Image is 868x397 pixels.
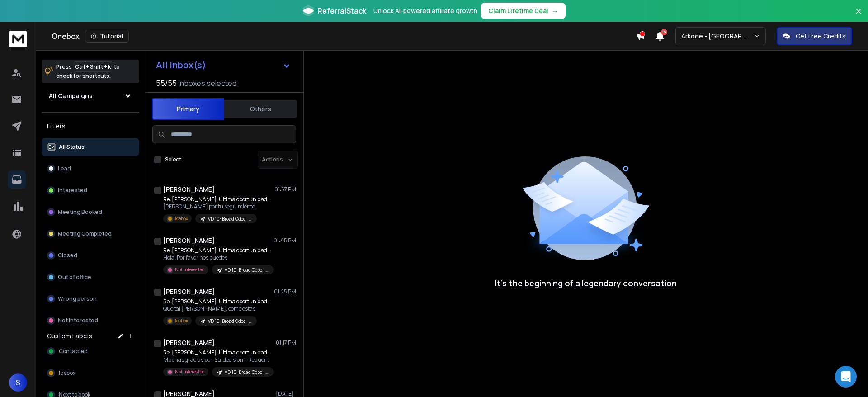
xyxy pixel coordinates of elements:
[163,287,215,296] h1: [PERSON_NAME]
[179,78,236,89] h3: Inboxes selected
[495,277,677,289] p: It’s the beginning of a legendary conversation
[149,56,298,74] button: All Inbox(s)
[58,230,112,237] p: Meeting Completed
[853,5,864,27] button: Close banner
[373,6,477,15] p: Unlock AI-powered affiliate growth
[42,312,139,330] button: Not Interested
[163,196,272,203] p: Re: [PERSON_NAME], Última oportunidad para
[163,247,272,254] p: Re: [PERSON_NAME], Última oportunidad para
[835,366,857,388] div: Open Intercom Messenger
[225,369,268,376] p: VD 10: Broad Odoo_Campaign - ARKODE
[661,29,667,35] span: 15
[163,203,272,210] p: [PERSON_NAME] por tu seguimiento.
[796,32,846,41] p: Get Free Credits
[225,267,268,274] p: VD 10: Broad Odoo_Campaign - ARKODE
[59,348,88,355] span: Contacted
[552,6,558,15] span: →
[777,27,852,45] button: Get Free Credits
[163,305,272,312] p: Que tal [PERSON_NAME], como estás
[163,236,215,245] h1: [PERSON_NAME]
[224,99,297,119] button: Others
[163,254,272,261] p: Hola! Por favor nos puedes
[42,87,139,105] button: All Campaigns
[42,225,139,243] button: Meeting Completed
[42,364,139,382] button: Icebox
[58,317,98,324] p: Not Interested
[9,373,27,392] button: S
[42,138,139,156] button: All Status
[58,295,97,302] p: Wrong person
[42,203,139,221] button: Meeting Booked
[165,156,181,163] label: Select
[58,252,77,259] p: Closed
[59,369,75,377] span: Icebox
[175,369,205,375] p: Not Interested
[276,339,296,346] p: 01:17 PM
[58,187,87,194] p: Interested
[47,331,92,340] h3: Custom Labels
[74,61,112,72] span: Ctrl + Shift + k
[42,290,139,308] button: Wrong person
[208,318,251,325] p: VD 10: Broad Odoo_Campaign - ARKODE
[175,317,188,324] p: Icebox
[481,3,566,19] button: Claim Lifetime Deal→
[42,268,139,286] button: Out of office
[152,98,224,120] button: Primary
[175,266,205,273] p: Not Interested
[156,61,206,70] h1: All Inbox(s)
[274,288,296,295] p: 01:25 PM
[49,91,93,100] h1: All Campaigns
[42,181,139,199] button: Interested
[85,30,129,43] button: Tutorial
[175,215,188,222] p: Icebox
[163,298,272,305] p: Re: [PERSON_NAME], Última oportunidad para
[163,356,272,364] p: Muchas gracias por Su decision. Requeriríamos
[681,32,754,41] p: Arkode - [GEOGRAPHIC_DATA]
[163,338,215,347] h1: [PERSON_NAME]
[42,120,139,132] h3: Filters
[317,5,366,16] span: ReferralStack
[208,216,251,222] p: VD 10: Broad Odoo_Campaign - ARKODE
[52,30,636,43] div: Onebox
[42,160,139,178] button: Lead
[163,349,272,356] p: Re: [PERSON_NAME], Última oportunidad para
[59,143,85,151] p: All Status
[274,237,296,244] p: 01:45 PM
[56,62,120,80] p: Press to check for shortcuts.
[58,208,102,216] p: Meeting Booked
[42,246,139,265] button: Closed
[42,342,139,360] button: Contacted
[156,78,177,89] span: 55 / 55
[58,165,71,172] p: Lead
[58,274,91,281] p: Out of office
[274,186,296,193] p: 01:57 PM
[163,185,215,194] h1: [PERSON_NAME]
